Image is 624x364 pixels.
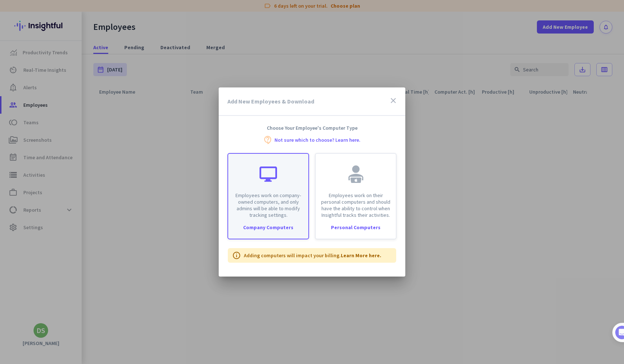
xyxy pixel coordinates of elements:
[227,98,314,104] h3: Add New Employees & Download
[341,252,381,259] a: Learn More here.
[264,136,272,144] i: contact_support
[320,192,391,218] p: Employees work on their personal computers and should have the ability to control when Insightful...
[316,225,396,230] div: Personal Computers
[219,125,405,131] h4: Choose Your Employee's Computer Type
[228,225,308,230] div: Company Computers
[232,251,241,260] i: info
[244,252,381,259] p: Adding computers will impact your billing.
[389,96,398,105] i: close
[233,192,304,218] p: Employees work on company-owned computers, and only admins will be able to modify tracking settings.
[274,137,360,142] a: Not sure which to choose? Learn here.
